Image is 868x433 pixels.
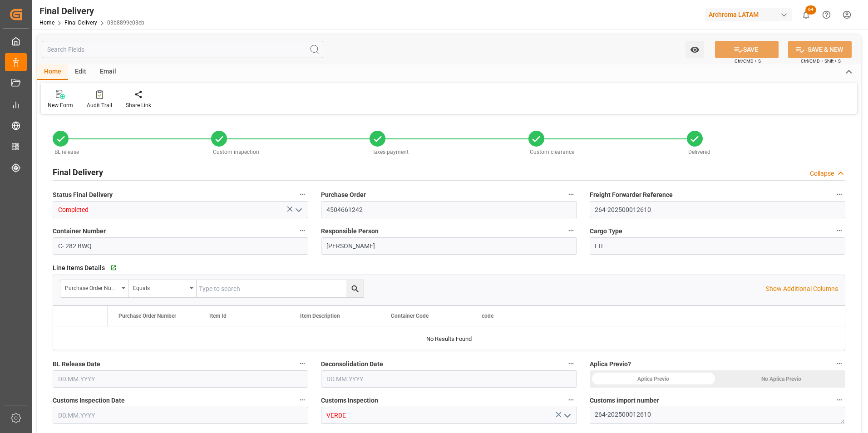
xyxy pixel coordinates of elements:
span: Item Id [209,313,227,319]
div: Collapse [810,169,834,178]
span: Ctrl/CMD + Shift + S [801,58,841,64]
span: Purchase Order [321,190,366,200]
div: Email [93,64,123,80]
div: Archroma LATAM [705,8,792,21]
input: Search Fields [42,41,323,58]
span: Line Items Details [53,263,105,273]
button: Cargo Type [833,225,845,236]
span: Ctrl/CMD + S [735,58,761,64]
span: Delivered [688,149,710,155]
div: Equals [133,282,187,292]
span: Status Final Delivery [53,190,113,200]
span: Taxes payment [371,149,409,155]
button: Archroma LATAM [705,6,796,23]
button: open menu [560,408,573,423]
div: Edit [68,64,93,80]
button: open menu [60,280,128,297]
input: DD.MM.YYYY [53,407,308,424]
span: Customs Inspection [321,396,378,405]
span: Container Number [53,226,106,236]
textarea: 264-202500012610 [590,407,845,424]
button: Deconsolidation Date [565,358,577,369]
button: Customs Inspection Date [296,394,308,406]
input: Type to search [197,280,364,297]
button: search button [346,280,364,297]
span: Custom clearance [530,149,574,155]
input: DD.MM.YYYY [53,370,308,388]
span: 64 [805,5,816,15]
div: Audit Trail [87,101,112,109]
button: BL Release Date [296,358,308,369]
button: Customs Inspection [565,394,577,406]
span: BL Release Date [53,359,100,369]
button: open menu [291,203,305,217]
div: Home [37,64,68,80]
button: Help Center [816,5,837,25]
span: Responsible Person [321,226,379,236]
p: Show Additional Columns [766,284,838,294]
span: Aplica Previo? [590,359,631,369]
span: Customs import number [590,396,659,405]
div: Aplica Previo [590,370,718,388]
button: show 64 new notifications [796,5,816,25]
div: New Form [48,101,73,109]
button: Freight Forwarder Reference [833,188,845,200]
button: Customs import number [833,394,845,406]
button: Status Final Delivery [296,188,308,200]
span: code [482,313,493,319]
span: Container Code [391,313,429,319]
span: Cargo Type [590,226,622,236]
span: Freight Forwarder Reference [590,190,673,200]
input: DD.MM.YYYY [321,370,577,388]
button: Container Number [296,225,308,236]
button: SAVE & NEW [788,41,852,58]
div: Purchase Order Number [65,282,118,292]
span: Customs Inspection Date [53,396,125,405]
button: Responsible Person [565,225,577,236]
span: Custom inspection [213,149,259,155]
span: Deconsolidation Date [321,359,383,369]
div: Share Link [126,101,151,109]
div: Final Delivery [39,4,144,18]
div: No Aplica Previo [717,370,845,388]
h2: Final Delivery [53,166,103,178]
button: Aplica Previo? [833,358,845,369]
button: SAVE [715,41,779,58]
button: open menu [128,280,197,297]
button: Purchase Order [565,188,577,200]
span: Item Description [300,313,340,319]
span: BL release [54,149,79,155]
button: open menu [686,41,704,58]
a: Final Delivery [64,20,97,26]
a: Home [39,20,54,26]
span: Purchase Order Number [118,313,176,319]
